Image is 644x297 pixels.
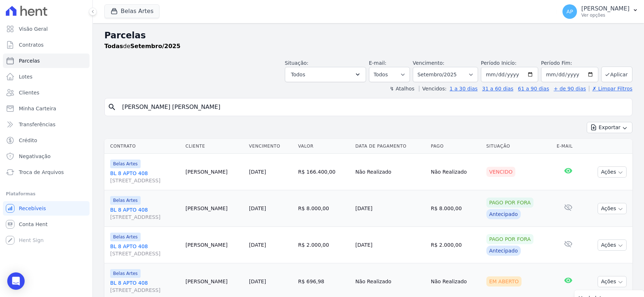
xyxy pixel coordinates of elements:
[541,59,598,67] label: Período Fim:
[249,169,266,175] a: [DATE]
[352,154,428,190] td: Não Realizado
[3,149,90,164] a: Negativação
[7,272,25,290] div: Open Intercom Messenger
[110,250,180,257] span: [STREET_ADDRESS]
[486,209,521,219] div: Antecipado
[3,133,90,148] a: Crédito
[483,139,554,154] th: Situação
[183,190,246,227] td: [PERSON_NAME]
[369,60,387,66] label: E-mail:
[3,85,90,100] a: Clientes
[108,103,116,111] i: search
[104,139,183,154] th: Contrato
[295,227,352,263] td: R$ 2.000,00
[19,137,37,144] span: Crédito
[110,269,141,278] span: Belas Artes
[104,43,123,50] strong: Todas
[285,60,308,66] label: Situação:
[428,227,483,263] td: R$ 2.000,00
[249,279,266,284] a: [DATE]
[486,246,521,256] div: Antecipado
[19,41,43,48] span: Contratos
[3,22,90,36] a: Visão Geral
[598,166,627,178] button: Ações
[3,165,90,179] a: Troca de Arquivos
[19,153,51,160] span: Negativação
[291,70,305,79] span: Todos
[587,122,632,133] button: Exportar
[601,67,632,82] button: Aplicar
[110,196,141,205] span: Belas Artes
[19,121,55,128] span: Transferências
[419,86,446,92] label: Vencidos:
[3,38,90,52] a: Contratos
[557,1,644,22] button: AP [PERSON_NAME] Ver opções
[554,139,583,154] th: E-mail
[352,139,428,154] th: Data de Pagamento
[295,139,352,154] th: Valor
[110,279,180,294] a: BL 8 APTO 408[STREET_ADDRESS]
[352,227,428,263] td: [DATE]
[19,205,46,212] span: Recebíveis
[110,206,180,221] a: BL 8 APTO 408[STREET_ADDRESS]
[19,105,56,112] span: Minha Carteira
[19,57,40,64] span: Parcelas
[110,177,180,184] span: [STREET_ADDRESS]
[295,154,352,190] td: R$ 166.400,00
[482,86,513,92] a: 31 a 60 dias
[3,217,90,232] a: Conta Hent
[183,139,246,154] th: Cliente
[183,154,246,190] td: [PERSON_NAME]
[481,60,516,66] label: Período Inicío:
[3,101,90,116] a: Minha Carteira
[598,239,627,251] button: Ações
[428,190,483,227] td: R$ 8.000,00
[486,234,534,244] div: Pago por fora
[249,205,266,211] a: [DATE]
[428,139,483,154] th: Pago
[486,276,522,287] div: Em Aberto
[285,67,366,82] button: Todos
[110,170,180,184] a: BL 8 APTO 408[STREET_ADDRESS]
[566,9,573,14] span: AP
[19,169,64,176] span: Troca de Arquivos
[390,86,414,92] label: ↯ Atalhos
[428,154,483,190] td: Não Realizado
[110,287,180,294] span: [STREET_ADDRESS]
[110,233,141,241] span: Belas Artes
[3,201,90,216] a: Recebíveis
[486,167,516,177] div: Vencido
[249,242,266,248] a: [DATE]
[110,160,141,168] span: Belas Artes
[183,227,246,263] td: [PERSON_NAME]
[589,86,632,92] a: ✗ Limpar Filtros
[3,54,90,68] a: Parcelas
[486,198,534,208] div: Pago por fora
[518,86,549,92] a: 61 a 90 dias
[104,42,180,51] p: de
[104,4,159,18] button: Belas Artes
[295,190,352,227] td: R$ 8.000,00
[19,25,48,33] span: Visão Geral
[3,69,90,84] a: Lotes
[598,276,627,287] button: Ações
[352,190,428,227] td: [DATE]
[110,243,180,257] a: BL 8 APTO 408[STREET_ADDRESS]
[19,73,33,80] span: Lotes
[450,86,478,92] a: 1 a 30 dias
[246,139,295,154] th: Vencimento
[598,203,627,214] button: Ações
[19,221,47,228] span: Conta Hent
[130,43,180,50] strong: Setembro/2025
[554,86,586,92] a: + de 90 dias
[3,117,90,132] a: Transferências
[110,213,180,221] span: [STREET_ADDRESS]
[118,100,629,114] input: Buscar por nome do lote ou do cliente
[6,190,87,198] div: Plataformas
[104,29,632,42] h2: Parcelas
[19,89,39,96] span: Clientes
[581,12,630,18] p: Ver opções
[581,5,630,12] p: [PERSON_NAME]
[413,60,444,66] label: Vencimento:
